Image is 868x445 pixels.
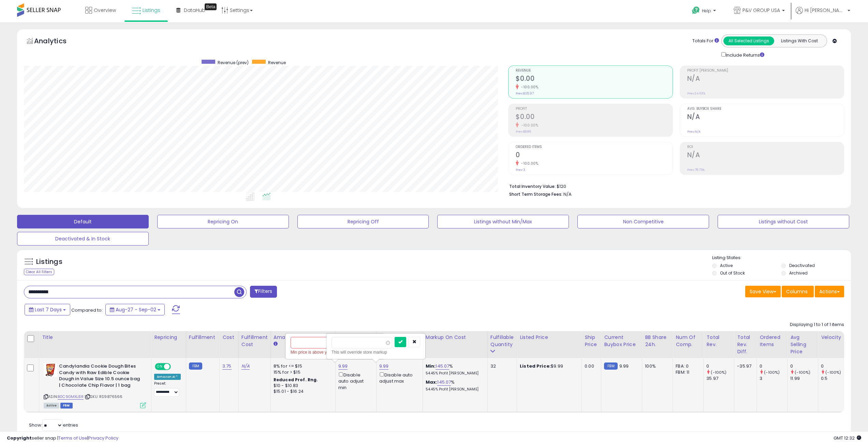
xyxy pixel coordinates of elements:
div: Ship Price [585,334,598,348]
a: 145.07 [437,379,451,386]
div: Total Rev. Diff. [737,334,754,355]
div: Total Rev. [706,334,731,348]
button: Listings without Cost [718,215,849,228]
p: 54.45% Profit [PERSON_NAME] [426,371,482,376]
div: FBA: 0 [676,363,698,369]
div: Markup on Cost [426,334,485,341]
a: 145.07 [436,363,449,370]
span: OFF [170,364,181,370]
div: Totals For [692,38,719,44]
span: Revenue [516,69,672,73]
small: (-100%) [764,370,780,375]
div: 15% for > $15 [274,369,330,375]
h2: N/A [687,151,844,160]
div: -35.97 [737,363,751,369]
img: 51oGccqfKCL._SL40_.jpg [44,363,57,377]
button: Save View [745,286,781,297]
button: Columns [782,286,814,297]
div: 0.5 [821,375,849,382]
button: All Selected Listings [723,36,774,45]
div: Ordered Items [760,334,784,348]
div: 0 [706,363,734,369]
div: Velocity [821,334,846,341]
span: Revenue [268,60,286,65]
div: 100% [645,363,667,369]
button: Default [17,215,149,228]
small: (-100%) [795,370,810,375]
div: Disable auto adjust max [379,371,417,384]
span: Columns [786,288,808,295]
span: P&V GROUP USA [742,7,780,14]
a: Terms of Use [58,435,87,441]
button: Last 7 Days [25,304,70,315]
b: Short Term Storage Fees: [509,191,562,197]
label: Deactivated [789,263,815,268]
small: (-100%) [711,370,726,375]
button: Non Competitive [577,215,709,228]
p: 54.45% Profit [PERSON_NAME] [426,387,482,392]
span: DataHub [184,7,205,14]
div: % [426,363,482,376]
a: Help [687,1,723,22]
div: Clear All Filters [24,269,54,275]
a: Hi [PERSON_NAME] [796,7,850,22]
div: Num of Comp. [676,334,701,348]
small: Prev: 3 [516,168,525,172]
div: $10 - $10.83 [274,383,330,389]
b: Total Inventory Value: [509,183,556,189]
label: Archived [789,270,808,276]
span: Help [702,8,711,14]
div: Include Returns [716,51,773,59]
th: The percentage added to the cost of goods (COGS) that forms the calculator for Min & Max prices. [423,331,487,358]
span: Profit [516,107,672,111]
h2: $0.00 [516,113,672,122]
div: Disable auto adjust min [338,371,371,391]
small: -100.00% [519,85,538,90]
a: 9.99 [379,363,389,370]
small: Prev: $8.86 [516,130,531,134]
h5: Listings [36,257,62,267]
span: All listings currently available for purchase on Amazon [44,403,59,409]
span: Listings [143,7,160,14]
a: 9.99 [338,363,348,370]
a: B0C9GMXL8R [58,394,84,400]
span: N/A [563,191,572,197]
div: 0 [790,363,818,369]
small: (-100%) [825,370,841,375]
small: Prev: 24.63% [687,91,705,95]
button: Listings With Cost [774,36,825,45]
div: 3 [760,375,787,382]
b: Reduced Prof. Rng. [274,377,318,383]
label: Active [720,263,733,268]
span: Hi [PERSON_NAME] [805,7,845,14]
div: Amazon AI * [154,374,181,380]
span: ON [156,364,164,370]
span: Avg. Buybox Share [687,107,844,111]
span: Show: entries [29,422,78,428]
div: Cost [222,334,236,341]
button: Filters [250,286,277,298]
h2: N/A [687,113,844,122]
b: Listed Price: [520,363,551,369]
div: Fulfillable Quantity [490,334,514,348]
span: Ordered Items [516,145,672,149]
label: Out of Stock [720,270,745,276]
h2: $0.00 [516,75,672,84]
div: 0 [760,363,787,369]
button: Actions [815,286,844,297]
small: FBM [189,362,202,370]
div: This will override store markup [332,349,420,356]
small: -100.00% [519,161,538,166]
a: 3.75 [222,363,232,370]
div: 35.97 [706,375,734,382]
div: Tooltip anchor [205,3,217,10]
h5: Analytics [34,36,80,47]
div: seller snap | | [7,435,118,442]
div: Avg Selling Price [790,334,815,355]
b: Max: [426,379,438,385]
div: Current Buybox Price [604,334,639,348]
span: | SKU: RS9876566 [85,394,123,399]
div: Fulfillment [189,334,217,341]
small: Prev: N/A [687,130,701,134]
b: Min: [426,363,436,369]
